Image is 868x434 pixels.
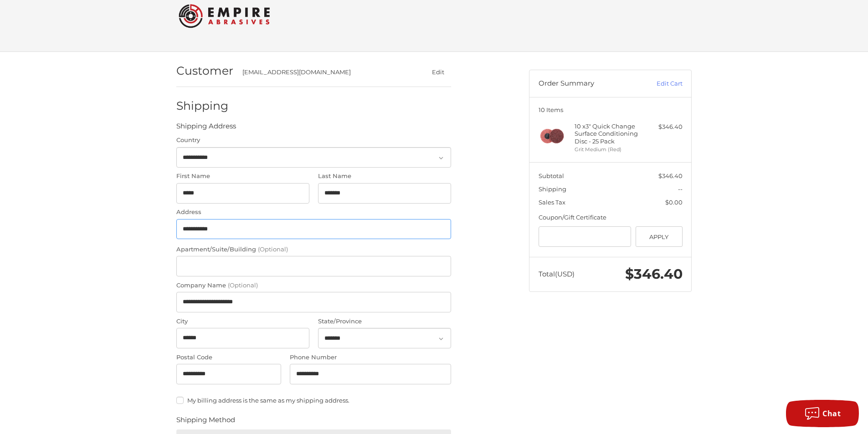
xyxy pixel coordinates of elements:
span: $346.40 [625,266,683,282]
h2: Customer [176,64,233,78]
a: Edit Cart [637,79,683,88]
h3: 10 Items [539,106,683,113]
label: Last Name [318,172,451,181]
span: $346.40 [658,172,683,179]
li: Grit Medium (Red) [575,146,644,153]
div: Coupon/Gift Certificate [539,213,683,222]
span: -- [678,185,683,193]
label: City [176,317,309,326]
span: Sales Tax [539,199,565,206]
button: Edit [425,66,451,79]
label: Company Name [176,281,451,290]
label: Phone Number [290,353,451,362]
label: Apartment/Suite/Building [176,245,451,254]
label: Address [176,208,451,217]
span: Subtotal [539,172,564,179]
span: $0.00 [665,199,683,206]
legend: Shipping Method [176,415,235,429]
span: Chat [822,408,841,419]
div: $346.40 [647,123,683,132]
h3: Order Summary [539,79,637,88]
span: Total (USD) [539,270,575,278]
label: First Name [176,172,309,181]
div: [EMAIL_ADDRESS][DOMAIN_NAME] [242,68,407,77]
h2: Shipping [176,99,230,113]
label: Postal Code [176,353,281,362]
h4: 10 x 3" Quick Change Surface Conditioning Disc - 25 Pack [575,123,644,145]
label: Country [176,136,451,145]
input: Gift Certificate or Coupon Code [539,226,632,247]
button: Apply [636,226,683,247]
span: Shipping [539,185,566,193]
legend: Shipping Address [176,121,236,136]
small: (Optional) [228,281,258,289]
button: Chat [786,400,859,427]
label: State/Province [318,317,451,326]
small: (Optional) [258,245,288,253]
label: My billing address is the same as my shipping address. [176,397,451,404]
